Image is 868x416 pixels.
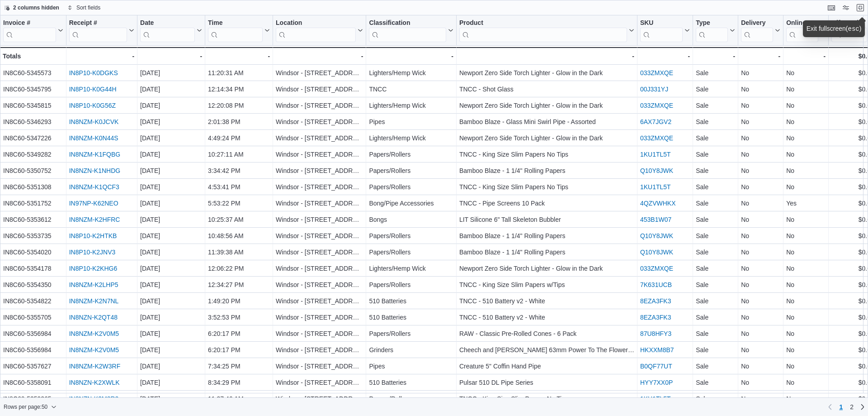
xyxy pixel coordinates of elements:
[276,182,363,192] div: Windsor - [STREET_ADDRESS]
[459,149,634,160] div: TNCC - King Size Slim Papers No Tips
[640,19,683,28] div: SKU
[140,19,202,42] button: Date
[276,19,356,28] div: Location
[459,198,634,209] div: TNCC - Pipe Screens 10 Pack
[140,19,195,28] div: Date
[741,182,780,192] div: No
[69,363,121,370] a: IN8NZM-K2W3RF
[459,67,634,78] div: Newport Zero Side Torch Lighter - Glow in the Dark
[459,377,634,388] div: Pulsar 510 DL Pipe Series
[640,330,671,337] a: 87U8HFY3
[140,84,202,95] div: [DATE]
[140,51,202,62] div: -
[276,361,363,372] div: Windsor - [STREET_ADDRESS]
[459,51,634,62] div: -
[741,263,780,274] div: No
[786,279,826,290] div: No
[839,402,843,411] span: 1
[69,379,120,386] a: IN8NZN-K2XWLK
[69,151,121,158] a: IN8NZM-K1FQBG
[786,19,818,42] div: Online
[140,165,202,176] div: [DATE]
[140,133,202,143] div: [DATE]
[786,133,826,143] div: No
[741,344,780,355] div: No
[69,281,118,288] a: IN8NZM-K2LHP5
[276,279,363,290] div: Windsor - [STREET_ADDRESS]
[786,84,826,95] div: No
[69,216,120,223] a: IN8NZM-K2HFRC
[696,149,735,160] div: Sale
[69,69,118,77] a: IN8P10-K0DGKS
[3,84,63,95] div: IN8C60-5345795
[369,198,453,209] div: Bong/Pipe Accessories
[208,51,270,62] div: -
[69,19,127,28] div: Receipt #
[369,214,453,225] div: Bongs
[3,312,63,323] div: IN8C60-5355705
[13,4,59,11] span: 2 columns hidden
[786,312,826,323] div: No
[459,230,634,241] div: Bamboo Blaze - 1 1/4" Rolling Papers
[640,69,673,77] a: 033ZMXQE
[741,247,780,258] div: No
[276,19,363,42] button: Location
[840,2,851,13] button: Display options
[3,51,63,62] div: Totals
[696,19,735,42] button: Type
[276,19,356,42] div: Location
[741,51,780,62] div: -
[459,19,627,28] div: Product
[208,116,270,127] div: 2:01:38 PM
[140,263,202,274] div: [DATE]
[276,116,363,127] div: Windsor - [STREET_ADDRESS]
[640,379,673,386] a: HYY7XX0P
[69,86,117,93] a: IN8P10-K0G44H
[3,296,63,306] div: IN8C60-5354822
[276,377,363,388] div: Windsor - [STREET_ADDRESS]
[640,118,671,125] a: 6AX7JGV2
[69,265,118,272] a: IN8P10-K2KHG6
[459,165,634,176] div: Bamboo Blaze - 1 1/4" Rolling Papers
[69,167,121,174] a: IN8NZN-K1NHDG
[276,84,363,95] div: Windsor - [STREET_ADDRESS]
[459,182,634,192] div: TNCC - King Size Slim Papers No Tips
[786,182,826,192] div: No
[3,19,63,42] button: Invoice #
[69,200,118,207] a: IN97NP-K62NEO
[208,279,270,290] div: 12:34:27 PM
[741,279,780,290] div: No
[208,100,270,111] div: 12:20:08 PM
[459,100,634,111] div: Newport Zero Side Torch Lighter - Glow in the Dark
[741,312,780,323] div: No
[741,19,773,28] div: Delivery
[140,198,202,209] div: [DATE]
[696,312,735,323] div: Sale
[208,247,270,258] div: 11:39:38 AM
[696,182,735,192] div: Sale
[3,377,63,388] div: IN8C60-5358091
[696,263,735,274] div: Sale
[640,232,673,239] a: Q10Y8JWK
[369,133,453,143] div: Lighters/Hemp Wick
[4,403,47,411] span: Rows per page : 50
[741,165,780,176] div: No
[696,84,735,95] div: Sale
[640,363,672,370] a: B0QF77UT
[850,402,854,411] span: 2
[3,19,56,42] div: Invoice #
[786,344,826,355] div: No
[208,182,270,192] div: 4:53:41 PM
[786,296,826,306] div: No
[741,328,780,339] div: No
[140,377,202,388] div: [DATE]
[459,279,634,290] div: TNCC - King Size Slim Papers w/Tips
[369,182,453,192] div: Papers/Rollers
[0,2,63,13] button: 2 columns hidden
[140,312,202,323] div: [DATE]
[3,133,63,143] div: IN8C60-5347226
[276,133,363,143] div: Windsor - [STREET_ADDRESS]
[276,67,363,78] div: Windsor - [STREET_ADDRESS]
[459,116,634,127] div: Bamboo Blaze - Glass Mini Swirl Pipe - Assorted
[696,198,735,209] div: Sale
